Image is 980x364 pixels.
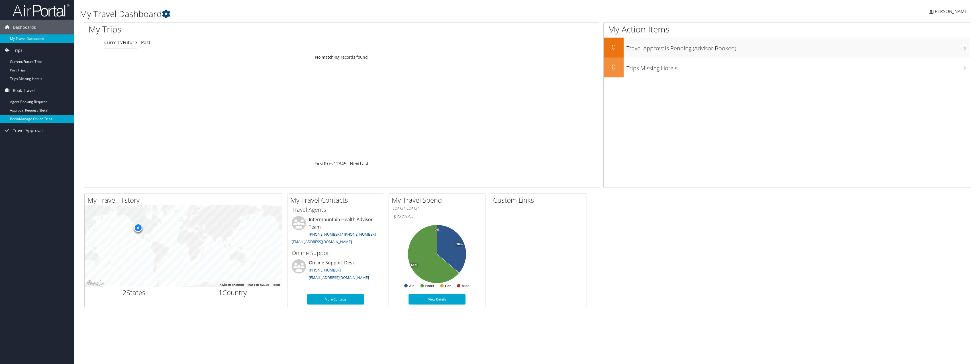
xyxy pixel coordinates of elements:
[122,288,126,297] span: 2
[360,161,369,167] a: Last
[13,124,43,138] span: Travel Approval
[604,38,970,57] a: 0Travel Approvals Pending (Advisor Booked)
[336,161,339,167] a: 2
[309,232,376,237] a: [PHONE_NUMBER] / [PHONE_NUMBER]
[272,283,280,286] a: Terms (opens in new tab)
[929,3,974,20] a: [PERSON_NAME]
[13,83,35,98] span: Book Travel
[393,206,481,211] h6: [DATE] - [DATE]
[13,4,70,17] img: airportal-logo.png
[292,239,352,244] a: [EMAIL_ADDRESS][DOMAIN_NAME]
[87,195,282,205] h2: My Travel History
[86,279,105,287] img: Google
[393,213,481,220] h6: Total
[456,243,463,246] tspan: 36%
[141,39,150,46] a: Past
[409,284,414,288] text: Air
[341,161,344,167] a: 4
[307,294,364,305] a: More Contacts
[292,206,379,214] h3: Travel Agents
[104,39,137,46] a: Current/Future
[334,161,336,167] a: 1
[134,223,142,232] div: 6
[462,284,469,288] text: Misc
[626,61,970,72] h3: Trips Missing Hotels
[80,8,676,20] h1: My Travel Dashboard
[435,228,439,232] tspan: 0%
[248,283,269,286] span: Map data ©2025
[339,161,341,167] a: 3
[84,52,599,62] td: No matching records found
[188,288,278,297] h2: Country
[411,264,417,267] tspan: 64%
[445,284,451,288] text: Car
[425,284,434,288] text: Hotel
[344,161,346,167] a: 5
[493,195,587,205] h2: Custom Links
[220,283,244,287] button: Keyboard shortcuts
[309,268,341,273] a: [PHONE_NUMBER]
[324,161,334,167] a: Prev
[604,62,624,72] h2: 0
[393,213,403,220] span: $777
[604,23,970,35] h1: My Action Items
[89,23,380,35] h1: My Trips
[292,249,379,257] h3: Online Support
[290,195,384,205] h2: My Travel Contacts
[933,8,969,15] span: [PERSON_NAME]
[13,20,36,34] span: Dashboards
[346,161,350,167] span: …
[86,279,105,287] a: Open this area in Google Maps (opens a new window)
[89,288,179,297] h2: States
[604,57,970,77] a: 0Trips Missing Hotels
[289,216,382,246] li: Intermountain Health Advisor Team
[13,43,23,57] span: Trips
[409,294,465,305] a: View Details
[315,161,324,167] a: First
[289,259,382,283] li: On-line Support Desk
[626,42,970,52] h3: Travel Approvals Pending (Advisor Booked)
[392,195,485,205] h2: My Travel Spend
[309,275,369,280] a: [EMAIL_ADDRESS][DOMAIN_NAME]
[604,42,624,52] h2: 0
[219,288,222,297] span: 1
[350,161,360,167] a: Next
